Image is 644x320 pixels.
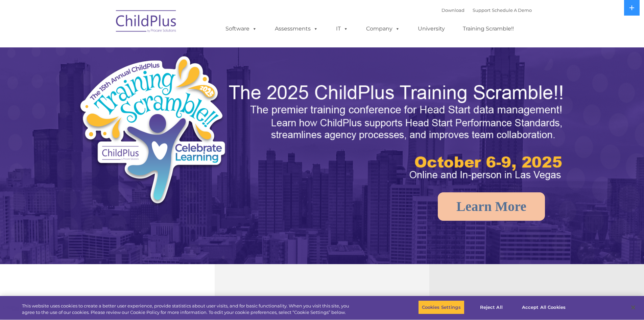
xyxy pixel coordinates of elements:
a: Training Scramble!! [456,22,521,36]
a: Support [473,7,491,13]
img: ChildPlus by Procare Solutions [113,5,180,39]
button: Reject All [470,300,512,315]
a: University [411,22,452,36]
a: Learn More [438,192,545,221]
div: This website uses cookies to create a better user experience, provide statistics about user visit... [22,303,354,316]
a: Schedule A Demo [492,7,532,13]
button: Cookies Settings [418,300,464,315]
a: Company [359,22,407,36]
button: Close [626,300,641,315]
a: Download [442,7,464,13]
a: IT [329,22,355,36]
a: Software [219,22,264,36]
button: Accept All Cookies [518,300,569,315]
a: Assessments [268,22,325,36]
font: | [442,7,532,13]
